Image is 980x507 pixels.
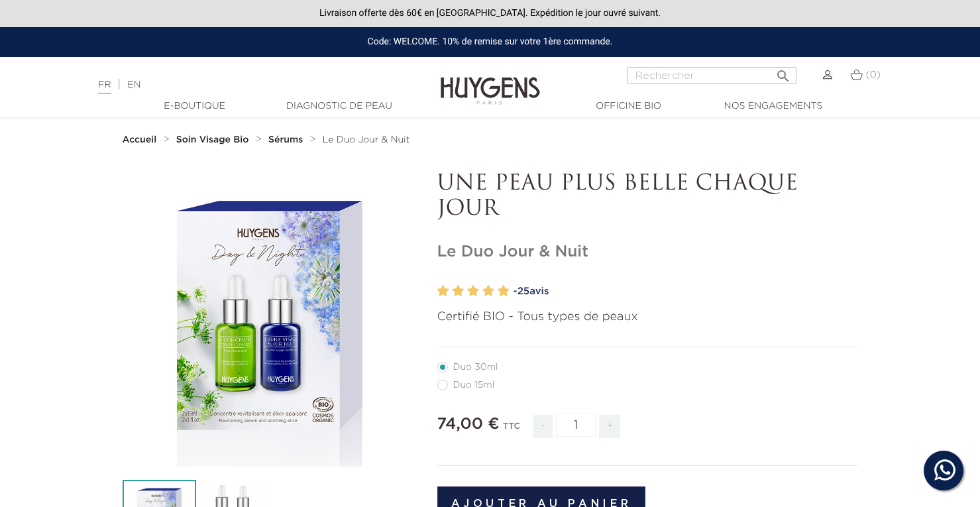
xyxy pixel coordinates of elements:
strong: Accueil [123,135,157,144]
h1: Le Duo Jour & Nuit [437,243,858,262]
a: FR [98,80,111,94]
span: 74,00 € [437,416,500,432]
a: EN [127,80,140,89]
label: Duo 15ml [437,380,511,390]
div: | [91,77,398,93]
label: 1 [437,282,449,301]
img: Huygens [441,56,540,107]
label: 4 [482,282,494,301]
span: (0) [866,70,881,80]
a: -25avis [514,282,858,302]
a: Accueil [123,135,160,145]
span: - [533,415,552,438]
label: 5 [498,282,510,301]
input: Rechercher [627,67,796,84]
label: Duo 30ml [437,362,514,372]
p: UNE PEAU PLUS BELLE CHAQUE JOUR [437,172,858,223]
label: 3 [467,282,479,301]
button:  [771,63,795,81]
p: Certifié BIO - Tous types de peaux [437,308,858,326]
strong: Sérums [268,135,303,144]
input: Quantité [556,414,596,437]
i:  [775,64,791,80]
span: Le Duo Jour & Nuit [323,135,409,144]
span: 25 [517,286,530,296]
a: E-Boutique [129,99,261,113]
span: + [599,415,620,438]
label: 2 [452,282,464,301]
a: Nos engagements [707,99,840,113]
a: Sérums [268,135,306,145]
a: Le Duo Jour & Nuit [323,135,409,145]
a: Officine Bio [563,99,695,113]
div: TTC [503,412,520,448]
a: Soin Visage Bio [176,135,252,145]
strong: Soin Visage Bio [176,135,249,144]
a: Diagnostic de peau [273,99,406,113]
